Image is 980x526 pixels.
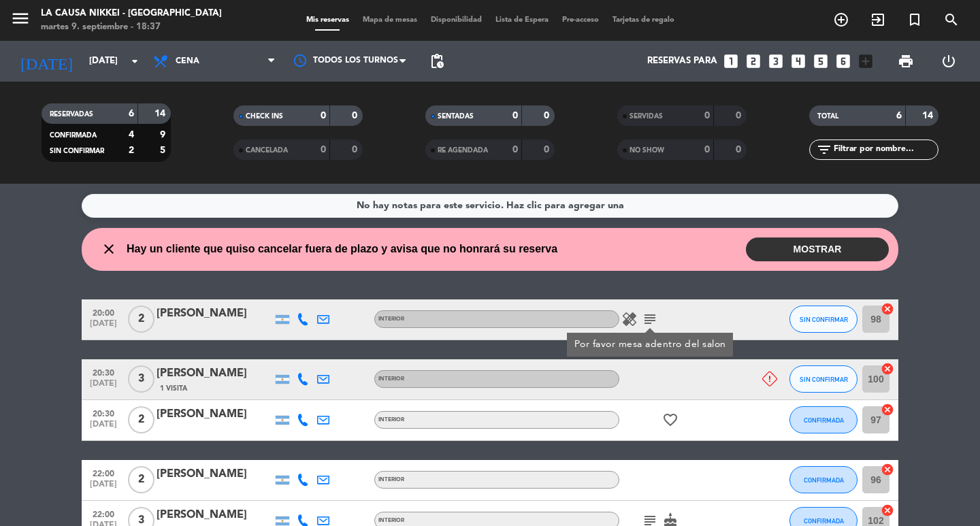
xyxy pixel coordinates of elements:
[378,417,404,423] span: INTERIOR
[128,466,154,493] span: 2
[321,145,326,154] strong: 0
[800,376,848,383] span: SIN CONFIRMAR
[941,53,957,69] i: power_settings_new
[704,145,710,154] strong: 0
[804,476,844,484] span: CONFIRMADA
[128,406,154,433] span: 2
[86,379,120,395] span: [DATE]
[86,506,120,521] span: 22:00
[606,16,681,24] span: Tarjetas de regalo
[544,145,552,154] strong: 0
[881,504,894,517] i: cancel
[512,111,518,120] strong: 0
[630,147,664,154] span: NO SHOW
[86,405,120,421] span: 20:30
[881,403,894,416] i: cancel
[86,465,120,480] span: 22:00
[833,12,849,28] i: add_circle_outline
[86,304,120,320] span: 20:00
[41,20,222,34] div: martes 9. septiembre - 18:37
[378,376,404,382] span: INTERIOR
[86,364,120,380] span: 20:30
[378,477,404,482] span: INTERIOR
[424,16,489,24] span: Disponibilidad
[160,146,168,155] strong: 5
[630,113,663,120] span: SERVIDAS
[86,480,120,495] span: [DATE]
[800,316,848,323] span: SIN CONFIRMAR
[745,52,762,70] i: looks_two
[789,466,857,493] button: CONFIRMADA
[321,111,326,120] strong: 0
[50,148,104,154] span: SIN CONFIRMAR
[544,111,552,120] strong: 0
[704,111,710,120] strong: 0
[176,56,199,66] span: Cena
[378,316,404,322] span: INTERIOR
[722,52,740,70] i: looks_one
[128,365,154,393] span: 3
[789,306,857,333] button: SIN CONFIRMAR
[10,8,31,33] button: menu
[246,113,283,120] span: CHECK INS
[898,53,914,69] span: print
[127,240,557,258] span: Hay un cliente que quiso cancelar fuera de plazo y avisa que no honrará su reserva
[86,420,120,435] span: [DATE]
[438,113,474,120] span: SENTADAS
[922,111,936,120] strong: 14
[157,465,272,483] div: [PERSON_NAME]
[129,109,134,118] strong: 6
[352,111,360,120] strong: 0
[129,146,134,155] strong: 2
[834,52,852,70] i: looks_6
[160,383,187,394] span: 1 Visita
[160,130,168,139] strong: 9
[736,111,744,120] strong: 0
[870,12,886,28] i: exit_to_app
[804,517,844,525] span: CONFIRMADA
[647,56,717,67] span: Reservas para
[642,311,658,327] i: subject
[789,365,857,393] button: SIN CONFIRMAR
[881,302,894,316] i: cancel
[736,145,744,154] strong: 0
[574,338,726,352] div: Por favor mesa adentro del salon
[356,16,424,24] span: Mapa de mesas
[246,147,288,154] span: CANCELADA
[357,198,624,214] div: No hay notas para este servicio. Haz clic para agregar una
[832,142,938,157] input: Filtrar por nombre...
[128,306,154,333] span: 2
[555,16,606,24] span: Pre-acceso
[154,109,168,118] strong: 14
[157,305,272,323] div: [PERSON_NAME]
[10,46,82,76] i: [DATE]
[127,53,143,69] i: arrow_drop_down
[50,132,97,139] span: CONFIRMADA
[438,147,488,154] span: RE AGENDADA
[896,111,902,120] strong: 6
[41,7,222,20] div: La Causa Nikkei - [GEOGRAPHIC_DATA]
[86,319,120,335] span: [DATE]
[299,16,356,24] span: Mis reservas
[746,237,889,261] button: MOSTRAR
[881,362,894,376] i: cancel
[50,111,93,118] span: RESERVADAS
[621,311,638,327] i: healing
[906,12,923,28] i: turned_in_not
[943,12,960,28] i: search
[429,53,445,69] span: pending_actions
[101,241,117,257] i: close
[157,506,272,524] div: [PERSON_NAME]
[857,52,875,70] i: add_box
[157,406,272,423] div: [PERSON_NAME]
[789,406,857,433] button: CONFIRMADA
[816,142,832,158] i: filter_list
[512,145,518,154] strong: 0
[157,365,272,382] div: [PERSON_NAME]
[817,113,838,120] span: TOTAL
[378,518,404,523] span: INTERIOR
[881,463,894,476] i: cancel
[812,52,830,70] i: looks_5
[10,8,31,29] i: menu
[489,16,555,24] span: Lista de Espera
